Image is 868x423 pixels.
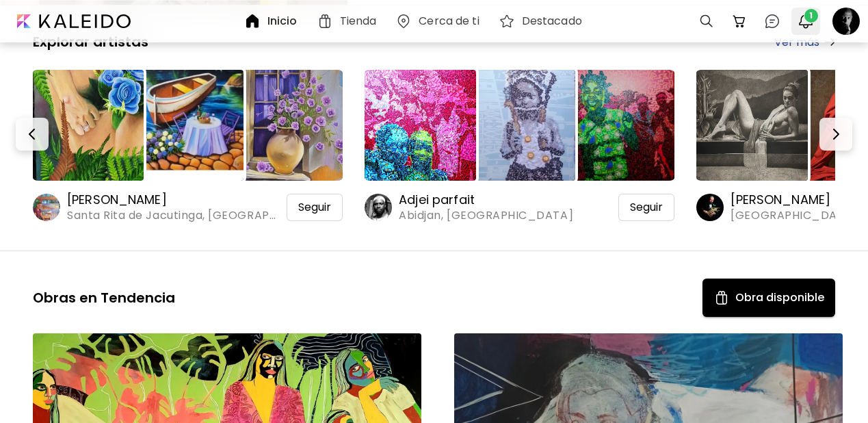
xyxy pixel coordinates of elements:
img: https://cdn.kaleido.art/CDN/Artwork/175182/Thumbnail/large.webp?updated=776856 [33,70,144,181]
a: Cerca de ti [395,13,484,29]
img: cart [731,13,748,29]
button: bellIcon1 [794,10,817,33]
h6: Adjei parfait [399,192,573,208]
button: Prev-button [16,118,49,151]
h6: Destacado [522,16,582,27]
a: Tienda [317,13,382,29]
h6: Tienda [340,16,377,27]
div: Seguir [287,194,343,221]
span: Seguir [630,201,663,214]
a: https://cdn.kaleido.art/CDN/Artwork/175182/Thumbnail/large.webp?updated=776856https://cdn.kaleido... [33,67,343,223]
span: Seguir [298,201,331,214]
span: Abidjan, [GEOGRAPHIC_DATA] [399,208,573,223]
button: Next-button [819,118,852,151]
h5: Obra disponible [735,290,824,306]
img: chatIcon [764,13,780,29]
img: Prev-button [24,126,40,142]
a: Inicio [244,13,303,29]
h6: Inicio [267,16,298,27]
img: https://cdn.kaleido.art/CDN/Artwork/162150/Thumbnail/large.webp?updated=723701 [365,70,475,181]
h5: Explorar artistas [33,33,148,51]
h6: [PERSON_NAME] [67,192,276,208]
img: https://cdn.kaleido.art/CDN/Artwork/145111/Thumbnail/medium.webp?updated=651021 [564,70,674,181]
button: Available ArtObra disponible [702,279,835,317]
img: https://cdn.kaleido.art/CDN/Artwork/175181/Thumbnail/medium.webp?updated=776853 [232,70,343,181]
span: 1 [804,9,818,23]
img: https://cdn.kaleido.art/CDN/Artwork/152202/Thumbnail/medium.webp?updated=679624 [464,70,575,181]
img: Available Art [713,290,730,306]
img: https://cdn.kaleido.art/CDN/Artwork/175183/Thumbnail/medium.webp?updated=776858 [132,70,243,181]
img: https://cdn.kaleido.art/CDN/Artwork/175154/Thumbnail/large.webp?updated=776757 [696,70,807,181]
a: https://cdn.kaleido.art/CDN/Artwork/162150/Thumbnail/large.webp?updated=723701https://cdn.kaleido... [365,67,674,223]
h5: Obras en Tendencia [33,289,175,307]
h6: Cerca de ti [419,16,479,27]
a: Destacado [499,13,588,29]
img: Next-button [828,126,844,142]
span: Santa Rita de Jacutinga, [GEOGRAPHIC_DATA] [67,208,276,223]
div: Seguir [618,194,674,221]
img: bellIcon [798,13,814,29]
